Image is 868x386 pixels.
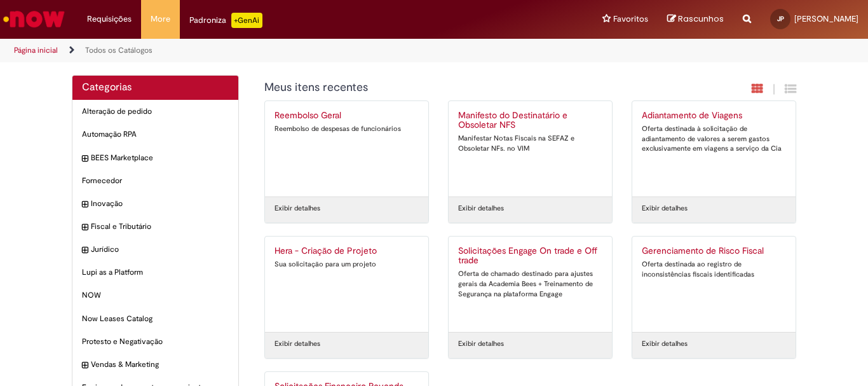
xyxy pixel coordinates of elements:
[449,237,612,332] a: Solicitações Engage On trade e Off trade Oferta de chamado destinado para ajustes gerais da Acade...
[777,15,784,23] span: JP
[449,101,612,196] a: Manifesto do Destinatário e Obsoletar NFS Manifestar Notas Fiscais na SEFAZ e Obsoletar NFs. no VIM
[82,314,229,324] span: Now Leases Catalog
[72,330,238,354] div: Protesto e Negativação
[275,203,320,214] a: Exibir detalhes
[72,123,238,146] div: Automação RPA
[72,192,238,216] div: expandir categoria Inovação Inovação
[632,237,796,332] a: Gerenciamento de Risco Fiscal Oferta destinada ao registro de inconsistências fiscais identificadas
[14,45,58,55] a: Página inicial
[265,101,428,196] a: Reembolso Geral Reembolso de despesas de funcionários
[264,81,659,94] h1: {"description":"","title":"Meus itens recentes"} Categoria
[87,13,132,25] span: Requisições
[458,246,602,266] h2: Solicitações Engage On trade e Off trade
[189,13,262,28] div: Padroniza
[275,339,320,349] a: Exibir detalhes
[82,106,229,117] span: Alteração de pedido
[82,336,229,347] span: Protesto e Negativação
[82,290,229,301] span: NOW
[91,153,229,163] span: BEES Marketplace
[632,101,796,196] a: Adiantamento de Viagens Oferta destinada à solicitação de adiantamento de valores a serem gastos ...
[72,284,238,307] div: NOW
[642,203,688,214] a: Exibir detalhes
[773,82,775,97] span: |
[1,6,67,32] img: ServiceNow
[794,13,858,24] span: [PERSON_NAME]
[82,176,229,186] span: Fornecedor
[275,259,419,270] div: Sua solicitação para um projeto
[91,198,229,209] span: Inovação
[642,339,688,349] a: Exibir detalhes
[458,134,602,153] div: Manifestar Notas Fiscais na SEFAZ e Obsoletar NFs. no VIM
[231,13,262,28] p: +GenAi
[72,215,238,238] div: expandir categoria Fiscal e Tributário Fiscal e Tributário
[82,198,88,211] i: expandir categoria Inovação
[82,359,88,372] i: expandir categoria Vendas & Marketing
[458,111,602,131] h2: Manifesto do Destinatário e Obsoletar NFS
[72,353,238,376] div: expandir categoria Vendas & Marketing Vendas & Marketing
[82,244,88,257] i: expandir categoria Jurídico
[642,259,786,279] div: Oferta destinada ao registro de inconsistências fiscais identificadas
[642,124,786,154] div: Oferta destinada à solicitação de adiantamento de valores a serem gastos exclusivamente em viagen...
[82,221,88,234] i: expandir categoria Fiscal e Tributário
[642,111,786,121] h2: Adiantamento de Viagens
[642,246,786,256] h2: Gerenciamento de Risco Fiscal
[613,13,648,25] span: Favoritos
[10,39,569,62] ul: Trilhas de página
[667,13,724,25] a: Rascunhos
[82,153,88,165] i: expandir categoria BEES Marketplace
[91,221,229,232] span: Fiscal e Tributário
[85,45,153,55] a: Todos os Catálogos
[458,339,504,349] a: Exibir detalhes
[275,124,419,134] div: Reembolso de despesas de funcionários
[72,261,238,284] div: Lupi as a Platform
[275,246,419,256] h2: Hera - Criação de Projeto
[72,169,238,193] div: Fornecedor
[275,111,419,121] h2: Reembolso Geral
[72,307,238,331] div: Now Leases Catalog
[91,359,229,370] span: Vendas & Marketing
[91,244,229,255] span: Jurídico
[72,100,238,123] div: Alteração de pedido
[72,238,238,261] div: expandir categoria Jurídico Jurídico
[752,83,763,95] i: Exibição em cartão
[265,237,428,332] a: Hera - Criação de Projeto Sua solicitação para um projeto
[678,13,724,25] span: Rascunhos
[72,146,238,170] div: expandir categoria BEES Marketplace BEES Marketplace
[82,129,229,140] span: Automação RPA
[151,13,170,25] span: More
[82,82,229,93] h2: Categorias
[82,267,229,278] span: Lupi as a Platform
[458,203,504,214] a: Exibir detalhes
[785,83,796,95] i: Exibição de grade
[458,269,602,299] div: Oferta de chamado destinado para ajustes gerais da Academia Bees + Treinamento de Segurança na pl...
